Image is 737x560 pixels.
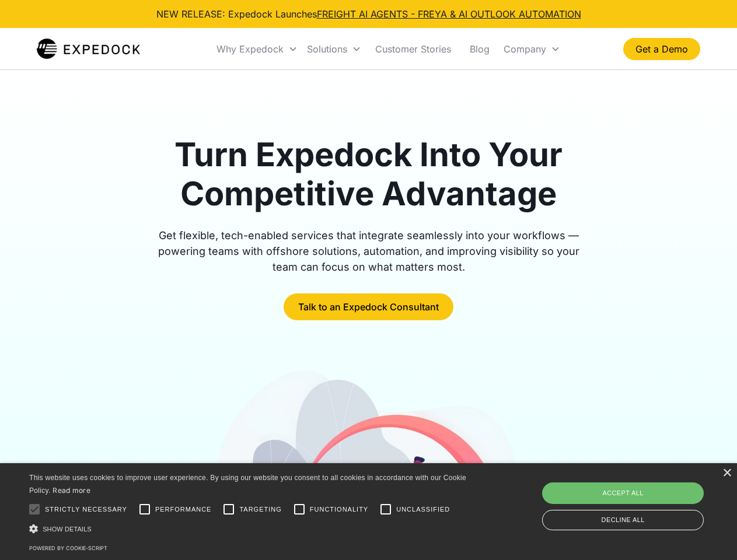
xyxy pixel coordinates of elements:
[53,486,90,495] a: Read more
[145,228,593,275] div: Get flexible, tech-enabled services that integrate seamlessly into your workflows — powering team...
[29,523,470,535] div: Show details
[29,545,107,551] a: Powered by cookie-script
[317,8,581,20] a: FREIGHT AI AGENTS - FREYA & AI OUTLOOK AUTOMATION
[43,526,92,533] span: Show details
[543,434,737,560] iframe: Chat Widget
[156,7,581,21] div: NEW RELEASE: Expedock Launches
[212,29,302,69] div: Why Expedock
[623,38,700,60] a: Get a Demo
[396,505,450,514] span: Unclassified
[239,505,281,514] span: Targeting
[37,37,140,61] img: Expedock Logo
[307,43,347,55] div: Solutions
[45,505,127,514] span: Strictly necessary
[216,43,284,55] div: Why Expedock
[145,135,593,213] h1: Turn Expedock Into Your Competitive Advantage
[504,43,546,55] div: Company
[499,29,565,69] div: Company
[155,505,212,514] span: Performance
[366,29,460,69] a: Customer Stories
[310,505,368,514] span: Functionality
[29,474,466,495] span: This website uses cookies to improve user experience. By using our website you consent to all coo...
[284,293,453,320] a: Talk to an Expedock Consultant
[302,29,366,69] div: Solutions
[460,29,499,69] a: Blog
[37,37,140,61] a: home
